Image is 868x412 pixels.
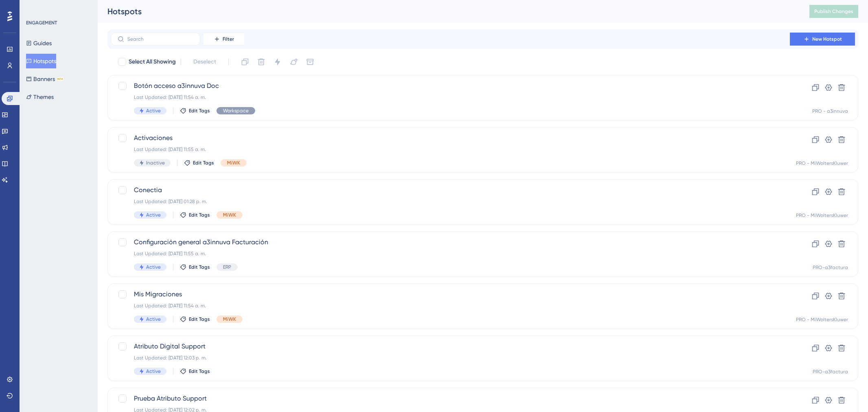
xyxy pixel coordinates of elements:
[813,368,848,375] div: PRO-a3factura
[134,146,767,153] div: Last Updated: [DATE] 11:55 a. m.
[134,237,767,247] span: Configuración general a3innuva Facturación
[146,368,161,375] span: Active
[223,316,236,322] span: MiWK
[146,107,161,114] span: Active
[227,160,240,166] span: MiWK
[134,355,767,361] div: Last Updated: [DATE] 12:03 p. m.
[180,368,210,375] button: Edit Tags
[26,36,52,50] button: Guides
[127,36,193,42] input: Search
[189,264,210,270] span: Edit Tags
[813,264,848,271] div: PRO-a3factura
[796,316,848,323] div: PRO - MiWoltersKluwer
[134,250,767,257] div: Last Updated: [DATE] 11:55 a. m.
[146,160,165,166] span: Inactive
[189,212,210,218] span: Edit Tags
[812,36,842,42] span: New Hotspot
[809,5,858,18] button: Publish Changes
[57,77,64,81] div: BETA
[193,57,216,67] span: Deselect
[26,72,64,86] button: BannersBETA
[146,212,161,218] span: Active
[146,264,161,270] span: Active
[134,289,767,299] span: Mis Migraciones
[26,20,57,26] div: ENGAGEMENT
[134,81,767,91] span: Botón acceso a3innuva Doc
[814,8,853,15] span: Publish Changes
[134,342,767,351] span: Atributo Digital Support
[189,316,210,322] span: Edit Tags
[223,212,236,218] span: MiWK
[26,54,56,68] button: Hotspots
[134,94,767,101] div: Last Updated: [DATE] 11:54 a. m.
[223,107,249,114] span: Workspace
[790,33,855,46] button: New Hotspot
[796,160,848,167] div: PRO - MiWoltersKluwer
[184,160,214,166] button: Edit Tags
[26,90,54,104] button: Themes
[180,264,210,270] button: Edit Tags
[186,55,223,69] button: Deselect
[129,57,176,67] span: Select All Showing
[134,198,767,205] div: Last Updated: [DATE] 01:28 p. m.
[134,185,767,195] span: Conectia
[134,302,767,309] div: Last Updated: [DATE] 11:54 a. m.
[796,212,848,219] div: PRO - MiWoltersKluwer
[107,6,789,17] div: Hotspots
[180,107,210,114] button: Edit Tags
[193,160,214,166] span: Edit Tags
[812,108,848,114] div: PRO - a3innuva
[189,368,210,375] span: Edit Tags
[180,316,210,322] button: Edit Tags
[203,33,244,46] button: Filter
[223,36,234,42] span: Filter
[146,316,161,322] span: Active
[189,107,210,114] span: Edit Tags
[134,394,767,403] span: Prueba Atributo Support
[223,264,231,270] span: ERP
[134,133,767,143] span: Activaciones
[180,212,210,218] button: Edit Tags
